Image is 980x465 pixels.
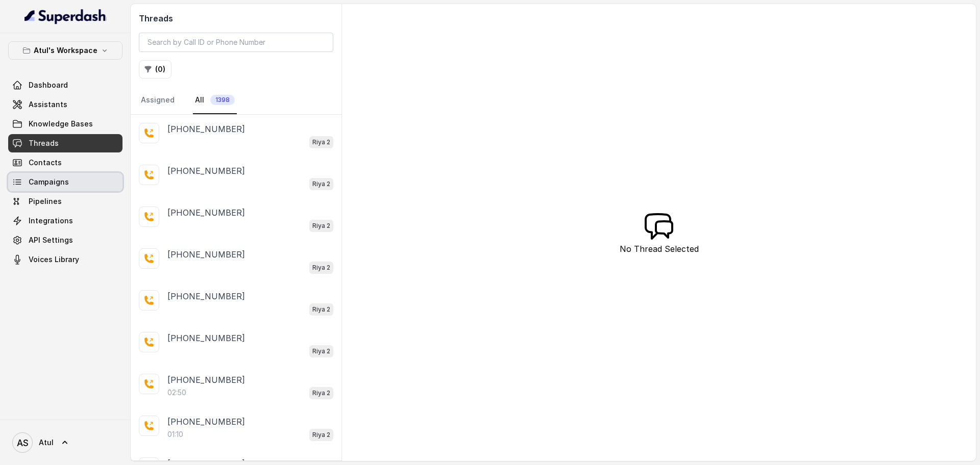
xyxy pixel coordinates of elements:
button: Atul's Workspace [8,41,122,60]
a: Voices Library [8,250,122,269]
input: Search by Call ID or Phone Number [139,33,333,52]
span: 1398 [210,95,235,105]
p: [PHONE_NUMBER] [167,123,245,135]
h2: Threads [139,12,333,24]
span: API Settings [29,235,73,245]
p: Riya 2 [312,430,330,440]
p: [PHONE_NUMBER] [167,416,245,428]
a: Contacts [8,153,122,172]
p: Riya 2 [312,263,330,273]
a: Campaigns [8,173,122,191]
p: 02:50 [167,387,186,398]
p: No Thread Selected [620,243,699,255]
p: 01:10 [167,429,183,440]
span: Atul [39,437,54,448]
span: Integrations [29,216,73,226]
p: Riya 2 [312,304,330,315]
a: Assistants [8,95,122,114]
text: AS [17,437,29,448]
a: Threads [8,134,122,152]
a: Dashboard [8,76,122,94]
span: Knowledge Bases [29,119,93,129]
a: Atul [8,428,122,457]
a: Integrations [8,212,122,230]
p: [PHONE_NUMBER] [167,165,245,177]
p: Riya 2 [312,346,330,356]
span: Contacts [29,158,62,168]
p: [PHONE_NUMBER] [167,206,245,219]
span: Dashboard [29,80,68,90]
a: API Settings [8,231,122,249]
a: Pipelines [8,192,122,211]
p: Riya 2 [312,388,330,398]
p: [PHONE_NUMBER] [167,374,245,386]
a: All1398 [193,87,237,114]
a: Knowledge Bases [8,115,122,133]
span: Threads [29,138,59,148]
p: Riya 2 [312,179,330,189]
p: [PHONE_NUMBER] [167,332,245,344]
nav: Tabs [139,87,333,114]
span: Campaigns [29,177,69,187]
p: Riya 2 [312,221,330,231]
span: Voices Library [29,254,79,265]
p: [PHONE_NUMBER] [167,290,245,302]
button: (0) [139,60,171,79]
span: Assistants [29,99,67,110]
p: [PHONE_NUMBER] [167,248,245,261]
img: light.svg [24,8,107,24]
p: Atul's Workspace [34,44,97,57]
span: Pipelines [29,196,62,206]
p: Riya 2 [312,137,330,147]
a: Assigned [139,87,177,114]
